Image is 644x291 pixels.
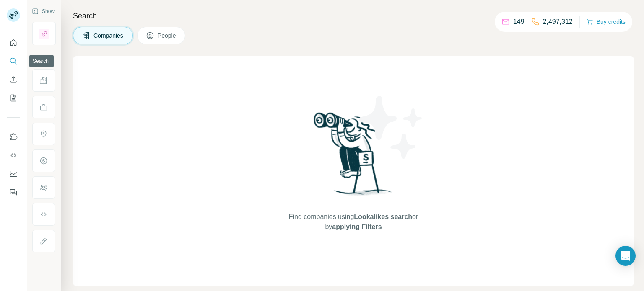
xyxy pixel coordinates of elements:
button: Search [7,54,20,69]
button: Enrich CSV [7,72,20,87]
button: Buy credits [587,16,626,28]
img: Surfe Illustration - Stars [353,90,429,165]
button: Use Surfe API [7,148,20,163]
h4: Search [73,10,634,22]
button: Feedback [7,185,20,200]
span: Companies [93,31,124,40]
button: Dashboard [7,166,20,181]
button: Use Surfe on LinkedIn [7,129,20,144]
div: Open Intercom Messenger [615,246,636,266]
span: People [158,31,177,40]
button: Show [26,5,60,18]
span: Find companies using or by [286,212,421,232]
button: Quick start [7,35,20,50]
button: My lists [7,90,20,106]
p: 2,497,312 [543,17,573,27]
p: 149 [513,17,525,27]
span: Lookalikes search [354,213,412,220]
span: applying Filters [332,223,382,230]
img: Surfe Illustration - Woman searching with binoculars [310,110,397,203]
